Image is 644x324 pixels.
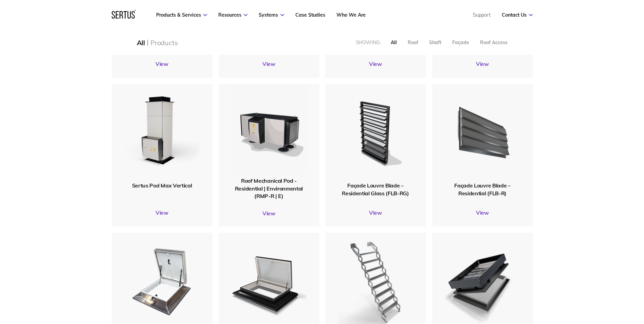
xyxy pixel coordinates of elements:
[452,39,469,46] div: Façade
[336,12,366,18] a: Who We Are
[295,12,325,18] a: Case Studies
[480,39,508,46] div: Roof Access
[391,39,397,46] div: All
[259,12,284,18] a: Systems
[325,209,426,216] a: View
[156,12,207,18] a: Products & Services
[112,209,213,216] a: View
[429,39,441,46] div: Shaft
[408,39,418,46] div: Roof
[342,182,409,196] span: Façade Louvre Blade – Residential Glass (FLB-RG)
[356,39,381,46] div: Showing:
[432,60,533,67] a: View
[150,38,178,47] div: Products
[235,177,303,199] span: Roof Mechanical Pod - Residential | Environmental (RMP-R | E)
[132,182,192,189] span: Sertus Pod Max Vertical
[219,60,319,67] a: View
[219,210,319,217] a: View
[218,12,247,18] a: Resources
[137,38,145,47] div: All
[112,60,213,67] a: View
[325,60,426,67] a: View
[610,291,644,324] iframe: Chat Widget
[432,209,533,216] a: View
[454,182,510,196] span: Façade Louvre Blade – Residential (FLB-R)
[502,12,533,18] a: Contact Us
[473,12,491,18] a: Support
